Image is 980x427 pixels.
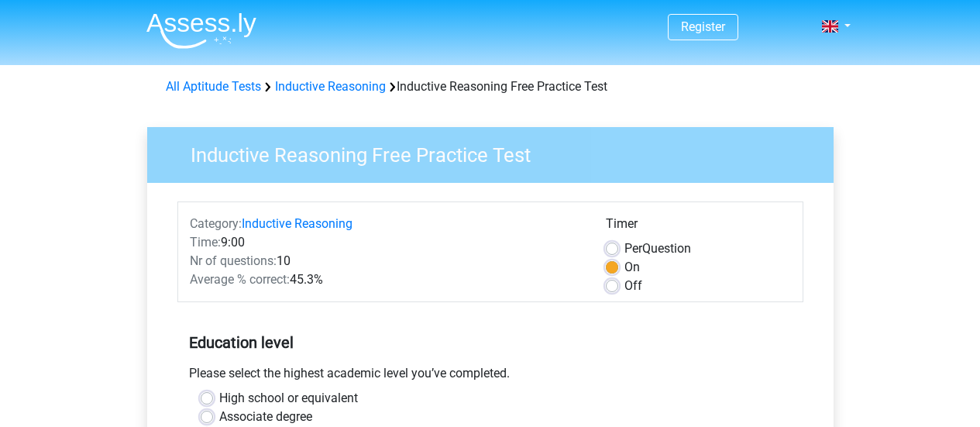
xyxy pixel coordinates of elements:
[190,216,242,231] span: Category:
[178,252,594,270] div: 10
[606,215,791,239] div: Timer
[219,389,358,408] label: High school or equivalent
[624,258,640,277] label: On
[189,327,792,358] h5: Education level
[166,79,261,94] a: All Aptitude Tests
[190,272,290,287] span: Average % correct:
[275,79,386,94] a: Inductive Reasoning
[178,270,594,289] div: 45.3%
[177,364,803,389] div: Please select the highest academic level you’ve completed.
[624,239,691,258] label: Question
[146,12,256,49] img: Assessly
[681,19,725,34] a: Register
[242,216,352,231] a: Inductive Reasoning
[160,77,821,96] div: Inductive Reasoning Free Practice Test
[190,235,221,250] span: Time:
[172,137,822,167] h3: Inductive Reasoning Free Practice Test
[219,408,312,426] label: Associate degree
[178,233,594,252] div: 9:00
[624,277,642,295] label: Off
[624,241,642,256] span: Per
[190,253,277,268] span: Nr of questions:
